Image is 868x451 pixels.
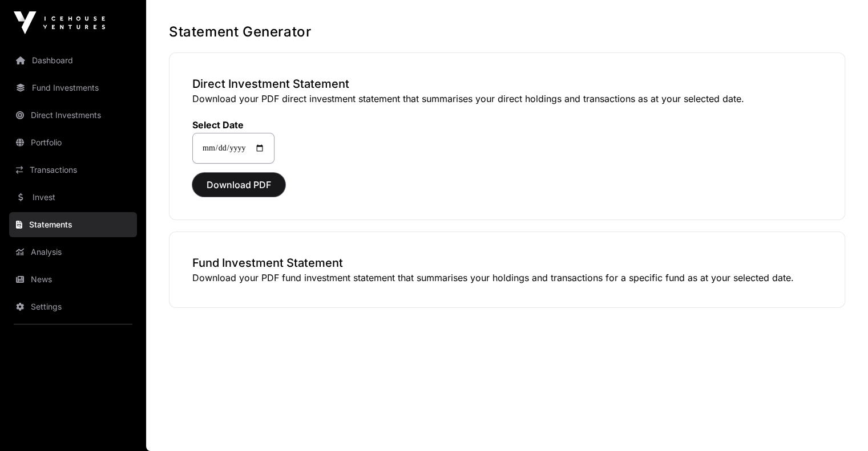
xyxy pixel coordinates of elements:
img: Icehouse Ventures Logo [14,11,105,34]
a: Statements [9,212,137,237]
h1: Statement Generator [169,23,845,41]
p: Download your PDF direct investment statement that summarises your direct holdings and transactio... [192,92,822,105]
a: Direct Investments [9,103,137,128]
iframe: Chat Widget [811,396,868,451]
a: Fund Investments [9,75,137,100]
a: Download PDF [192,184,285,196]
a: Portfolio [9,130,137,155]
h3: Direct Investment Statement [192,76,822,92]
p: Download your PDF fund investment statement that summarises your holdings and transactions for a ... [192,271,822,285]
button: Download PDF [192,173,285,197]
a: Analysis [9,239,137,265]
a: Invest [9,185,137,210]
h3: Fund Investment Statement [192,255,822,271]
span: Download PDF [207,178,271,192]
a: Transactions [9,157,137,182]
a: Settings [9,294,137,319]
a: News [9,267,137,292]
label: Select Date [192,119,274,131]
a: Dashboard [9,48,137,73]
